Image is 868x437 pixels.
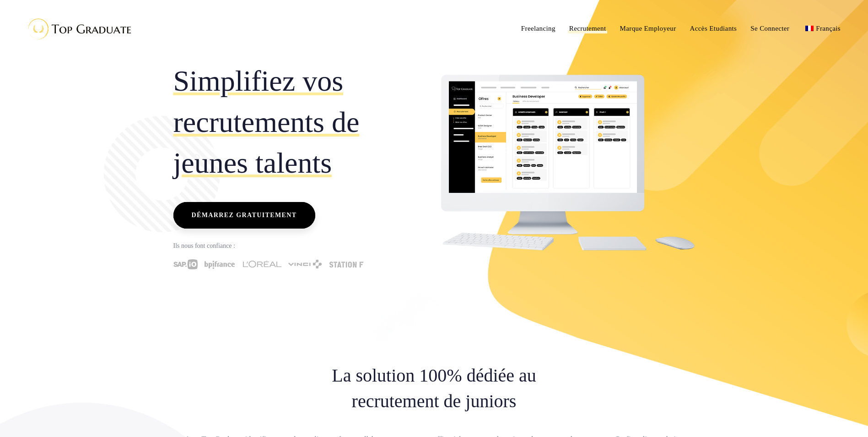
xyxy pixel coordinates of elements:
span: Français [816,25,841,32]
h2: La solution 100% dédiée au recrutement de juniors [307,363,561,414]
span: Démarrez gratuitement [191,209,297,221]
img: Computer-Top-Graduate-Recrutements-demo [441,75,695,251]
p: Ils nous font confiance : [173,240,427,252]
img: Français [805,26,814,31]
span: Marque Employeur [620,25,676,32]
span: Recrutement [569,25,606,32]
h2: Simplifiez vos recrutements de jeunes talents [173,60,427,184]
span: Se Connecter [750,25,789,32]
span: Freelancing [521,25,555,32]
span: Accès Etudiants [690,25,737,32]
img: Top Graduate [21,14,135,44]
a: Démarrez gratuitement [173,202,315,229]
